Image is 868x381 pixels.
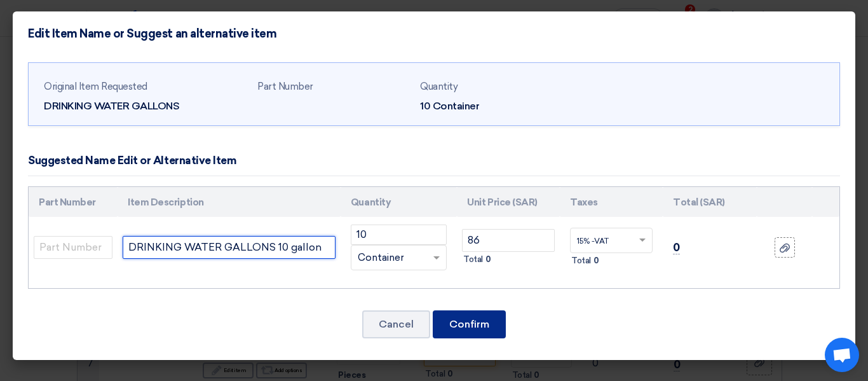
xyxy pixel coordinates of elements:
[123,236,336,259] input: Add Item Description
[257,81,313,92] font: Part Number
[673,241,680,254] font: 0
[485,254,491,264] font: 0
[44,81,147,92] font: Original Item Requested
[28,27,276,41] font: Edit Item Name or Suggest an alternative item
[825,338,859,372] div: Open chat
[462,229,555,252] input: Unit Price
[449,318,489,330] font: Confirm
[351,197,391,208] font: Quantity
[433,310,506,338] button: Confirm
[358,252,404,263] font: Container
[673,197,725,208] font: Total (SAR)
[570,228,653,253] ng-select: VAT
[467,197,537,208] font: Unit Price (SAR)
[44,100,179,112] font: DRINKING WATER GALLONS
[570,197,598,208] font: Taxes
[351,225,447,245] input: RFQ_STEP1.ITEMS.2.AMOUNT_TITLE
[420,81,458,92] font: Quantity
[34,236,112,259] input: Part Number
[593,256,599,265] font: 0
[128,197,203,208] font: Item Description
[463,254,483,264] font: Total
[362,310,430,338] button: Cancel
[28,154,236,167] font: Suggested Name Edit or Alternative Item
[420,100,479,112] font: 10 Container
[571,256,591,265] font: Total
[379,318,414,330] font: Cancel
[39,197,96,208] font: Part Number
